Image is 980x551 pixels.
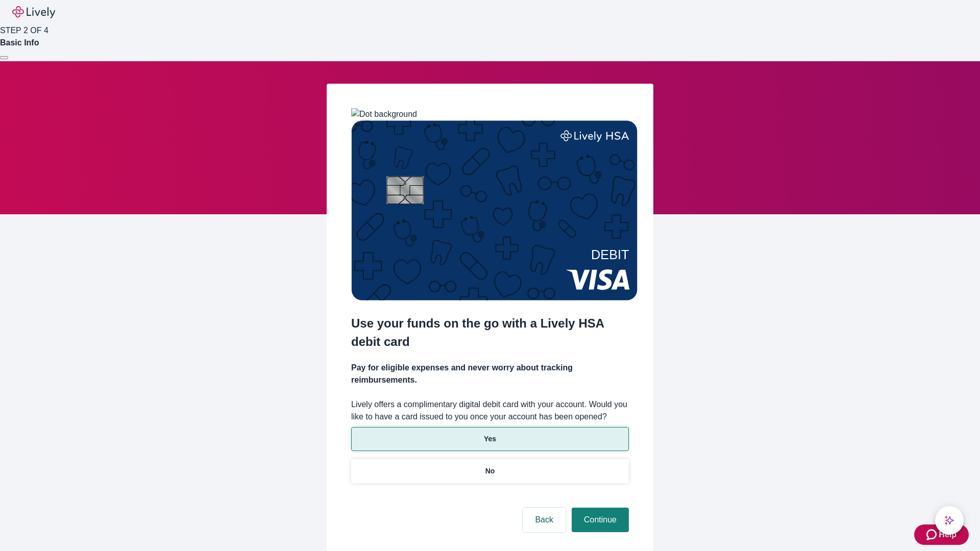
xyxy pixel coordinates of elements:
[351,314,629,351] h2: Use your funds on the go with a Lively HSA debit card
[485,466,495,477] p: No
[944,515,954,525] svg: Lively AI Assistant
[914,524,969,545] button: Zendesk support iconHelp
[12,6,55,18] img: Lively
[351,459,629,483] button: No
[351,120,638,300] img: Debit card
[523,508,566,532] button: Back
[935,506,964,535] button: chat
[351,108,417,120] img: Dot background
[351,427,629,451] button: Yes
[572,508,629,532] button: Continue
[484,434,496,444] p: Yes
[351,362,629,386] h4: Pay for eligible expenses and never worry about tracking reimbursements.
[939,529,957,541] span: Help
[351,398,629,423] label: Lively offers a complimentary digital debit card with your account. Would you like to have a card...
[926,529,939,541] svg: Zendesk support icon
